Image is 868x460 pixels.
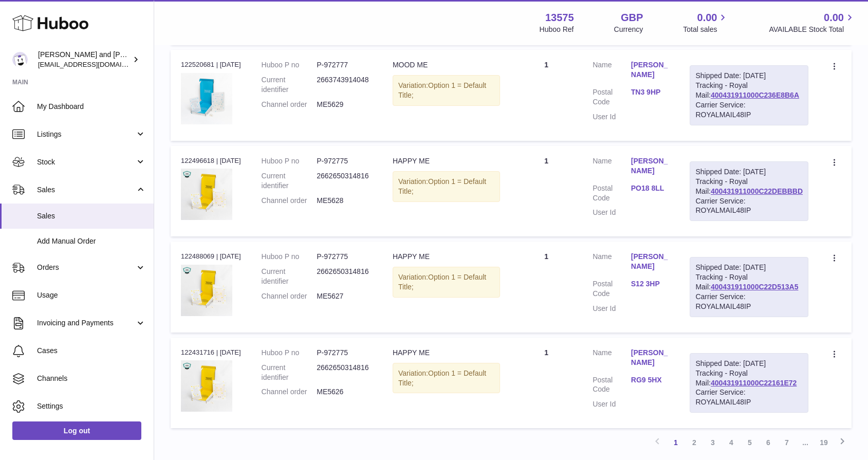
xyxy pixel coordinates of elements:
dd: ME5626 [317,387,372,397]
span: Stock [37,157,135,167]
dt: Name [593,60,631,82]
div: Tracking - Royal Mail: [690,65,808,125]
dt: Channel order [262,100,317,109]
dt: Huboo P no [262,60,317,70]
a: Log out [12,421,141,440]
div: Shipped Date: [DATE] [695,167,803,177]
dt: Current identifier [262,75,317,95]
div: Variation: [393,75,500,106]
td: 1 [510,146,582,236]
div: Shipped Date: [DATE] [695,359,803,369]
img: happyme.png [181,169,232,220]
div: 122520681 | [DATE] [181,60,241,69]
div: Variation: [393,267,500,298]
a: 400431911000C22D513A5 [711,283,798,291]
dd: P-972775 [317,156,372,166]
a: S12 3HP [631,279,670,289]
dt: User Id [593,112,631,122]
div: Tracking - Royal Mail: [690,161,808,221]
dt: Current identifier [262,171,317,191]
dd: 2662650314816 [317,363,372,382]
a: [PERSON_NAME] [631,60,670,80]
span: Listings [37,130,135,139]
span: Settings [37,401,146,411]
span: Channels [37,374,146,383]
div: Tracking - Royal Mail: [690,353,808,413]
span: Add Manual Order [37,236,146,246]
span: Sales [37,211,146,221]
div: [PERSON_NAME] and [PERSON_NAME] [38,50,131,69]
div: Currency [614,25,643,34]
a: [PERSON_NAME] [631,156,670,176]
dd: 2662650314816 [317,171,372,191]
a: 4 [722,433,741,452]
dt: Name [593,348,631,370]
span: My Dashboard [37,102,146,112]
a: 400431911000C22161E72 [711,379,797,387]
span: ... [796,433,815,452]
div: HAPPY ME [393,156,500,166]
img: happyme.png [181,360,232,412]
dt: User Id [593,208,631,217]
dt: User Id [593,399,631,409]
span: Option 1 = Default Title; [398,369,486,387]
dd: 2663743914048 [317,75,372,95]
a: [PERSON_NAME] [631,252,670,271]
span: Usage [37,290,146,300]
div: Carrier Service: ROYALMAIL48IP [695,292,803,311]
a: 1 [667,433,685,452]
div: Variation: [393,363,500,394]
dt: Postal Code [593,87,631,107]
dt: Current identifier [262,363,317,382]
span: Cases [37,346,146,356]
div: Shipped Date: [DATE] [695,71,803,81]
a: [PERSON_NAME] [631,348,670,367]
td: 1 [510,338,582,428]
dd: 2662650314816 [317,267,372,286]
span: Option 1 = Default Title; [398,81,486,99]
dt: Channel order [262,196,317,206]
div: HAPPY ME [393,348,500,358]
dt: Channel order [262,387,317,397]
div: Huboo Ref [540,25,574,34]
span: Sales [37,185,135,195]
span: Invoicing and Payments [37,318,135,328]
div: Carrier Service: ROYALMAIL48IP [695,388,803,407]
a: 5 [741,433,759,452]
dt: Postal Code [593,375,631,395]
dt: Postal Code [593,279,631,299]
a: 3 [704,433,722,452]
span: AVAILABLE Stock Total [769,25,856,34]
dd: P-972775 [317,252,372,262]
a: TN3 9HP [631,87,670,97]
a: RG9 5HX [631,375,670,385]
strong: 13575 [545,11,574,25]
div: Carrier Service: ROYALMAIL48IP [695,100,803,120]
span: Option 1 = Default Title; [398,177,486,195]
dt: Huboo P no [262,348,317,358]
td: 1 [510,50,582,140]
a: 7 [778,433,796,452]
span: 0.00 [697,11,717,25]
a: 400431911000C22DEBBBD [711,187,803,195]
img: happyme.png [181,265,232,316]
div: Shipped Date: [DATE] [695,263,803,272]
a: 19 [815,433,833,452]
span: Option 1 = Default Title; [398,273,486,291]
a: PO18 8LL [631,183,670,193]
div: 122496618 | [DATE] [181,156,241,165]
dt: Name [593,156,631,178]
div: 122488069 | [DATE] [181,252,241,261]
td: 1 [510,242,582,332]
img: hello@montgomeryandevelyn.com [12,52,28,67]
a: 0.00 Total sales [683,11,729,34]
img: Moodmeboxandbag_029de410-5e5b-46be-9153-be897aeb7345.jpg [181,73,232,124]
div: 122431716 | [DATE] [181,348,241,357]
dt: Name [593,252,631,274]
span: [EMAIL_ADDRESS][DOMAIN_NAME] [38,60,151,68]
dd: ME5628 [317,196,372,206]
a: 400431911000C236E8B6A [711,91,799,99]
dt: Current identifier [262,267,317,286]
div: Variation: [393,171,500,202]
div: Tracking - Royal Mail: [690,257,808,317]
